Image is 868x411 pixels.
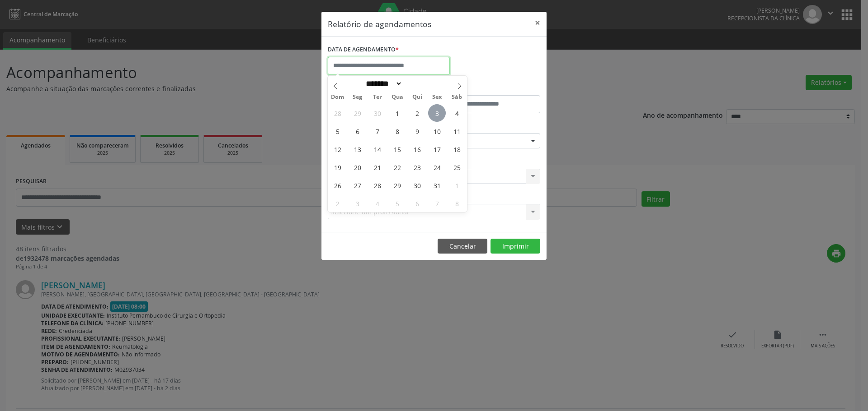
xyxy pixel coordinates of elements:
[387,94,407,100] span: Qua
[428,194,446,212] span: Novembro 7, 2025
[328,43,399,57] label: DATA DE AGENDAMENTO
[447,94,467,100] span: Sáb
[349,140,366,158] span: Outubro 13, 2025
[438,239,487,254] button: Cancelar
[408,104,426,122] span: Outubro 2, 2025
[448,194,466,212] span: Novembro 8, 2025
[349,194,366,212] span: Novembro 3, 2025
[427,94,447,100] span: Sex
[408,176,426,194] span: Outubro 30, 2025
[368,176,386,194] span: Outubro 28, 2025
[448,122,466,140] span: Outubro 11, 2025
[328,94,348,100] span: Dom
[329,176,346,194] span: Outubro 26, 2025
[388,158,406,176] span: Outubro 22, 2025
[368,194,386,212] span: Novembro 4, 2025
[388,140,406,158] span: Outubro 15, 2025
[408,194,426,212] span: Novembro 6, 2025
[407,94,427,100] span: Qui
[388,122,406,140] span: Outubro 8, 2025
[428,104,446,122] span: Outubro 3, 2025
[329,122,346,140] span: Outubro 5, 2025
[428,140,446,158] span: Outubro 17, 2025
[408,158,426,176] span: Outubro 23, 2025
[402,79,432,88] input: Year
[428,122,446,140] span: Outubro 10, 2025
[388,104,406,122] span: Outubro 1, 2025
[428,176,446,194] span: Outubro 31, 2025
[329,194,346,212] span: Novembro 2, 2025
[408,140,426,158] span: Outubro 16, 2025
[349,122,366,140] span: Outubro 6, 2025
[329,158,346,176] span: Outubro 19, 2025
[448,158,466,176] span: Outubro 25, 2025
[428,158,446,176] span: Outubro 24, 2025
[491,239,540,254] button: Imprimir
[368,104,386,122] span: Setembro 30, 2025
[368,122,386,140] span: Outubro 7, 2025
[368,140,386,158] span: Outubro 14, 2025
[436,81,540,95] label: ATÉ
[368,158,386,176] span: Outubro 21, 2025
[388,194,406,212] span: Novembro 5, 2025
[349,176,366,194] span: Outubro 27, 2025
[363,79,402,88] select: Month
[349,104,366,122] span: Setembro 29, 2025
[368,94,387,100] span: Ter
[528,12,547,34] button: Close
[448,140,466,158] span: Outubro 18, 2025
[348,94,368,100] span: Seg
[388,176,406,194] span: Outubro 29, 2025
[328,18,431,30] h5: Relatório de agendamentos
[408,122,426,140] span: Outubro 9, 2025
[448,176,466,194] span: Novembro 1, 2025
[349,158,366,176] span: Outubro 20, 2025
[448,104,466,122] span: Outubro 4, 2025
[329,140,346,158] span: Outubro 12, 2025
[329,104,346,122] span: Setembro 28, 2025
